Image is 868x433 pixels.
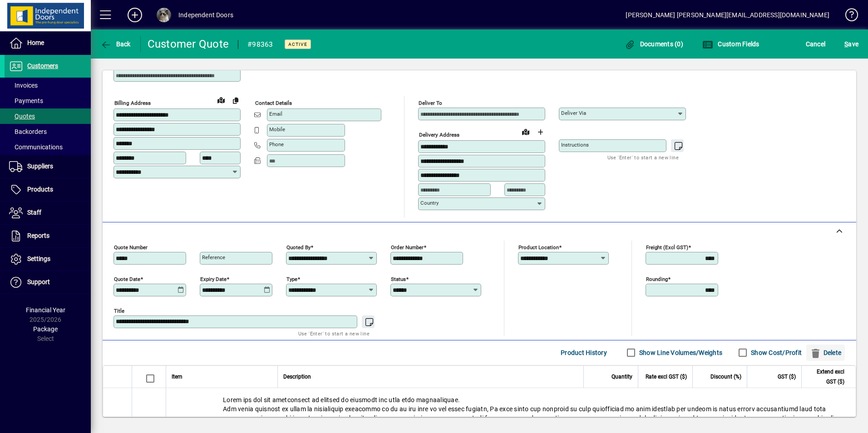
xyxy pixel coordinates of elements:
mat-label: Title [114,307,124,314]
span: Backorders [9,128,47,135]
span: Quantity [612,372,632,382]
mat-label: Status [391,276,406,282]
label: Show Line Volumes/Weights [637,348,722,357]
span: Products [27,186,53,193]
mat-label: Order number [391,244,424,250]
a: Products [5,178,91,201]
a: Home [5,32,91,54]
mat-hint: Use 'Enter' to start a new line [607,152,679,162]
a: Staff [5,202,91,224]
button: Copy to Delivery address [228,93,243,108]
span: Custom Fields [702,40,759,48]
button: Custom Fields [700,36,762,52]
span: GST ($) [778,372,796,382]
span: Reports [27,232,49,239]
span: ave [844,37,858,51]
label: Show Cost/Profit [749,348,802,357]
div: [PERSON_NAME] [PERSON_NAME][EMAIL_ADDRESS][DOMAIN_NAME] [626,8,829,22]
a: Knowledge Base [838,2,857,31]
span: Product History [561,345,607,360]
app-page-header-button: Back [91,36,141,52]
button: Profile [149,7,178,23]
mat-label: Instructions [561,142,589,148]
span: Description [283,372,311,382]
span: Home [27,39,44,46]
span: Payments [9,97,43,104]
span: Package [33,325,58,333]
mat-label: Quote date [114,276,140,282]
span: Customers [27,62,58,69]
mat-label: Quoted by [286,244,311,250]
span: Documents (0) [624,40,683,48]
span: Active [288,41,307,47]
span: Item [172,372,182,382]
mat-label: Product location [518,244,559,250]
span: Back [100,40,131,48]
a: Payments [5,93,91,108]
a: Quotes [5,108,91,124]
span: Rate excl GST ($) [646,372,687,382]
button: Save [842,36,861,52]
span: Invoices [9,82,38,89]
app-page-header-button: Delete selection [806,344,849,361]
button: Delete [806,344,845,361]
mat-label: Mobile [269,126,285,133]
span: Staff [27,209,41,216]
span: Quotes [9,113,35,120]
a: Communications [5,139,91,155]
mat-label: Deliver via [561,110,586,116]
div: Independent Doors [178,8,233,22]
button: Documents (0) [622,36,686,52]
mat-label: Quote number [114,244,148,250]
mat-label: Country [420,200,439,206]
button: Choose address [533,125,547,139]
mat-label: Email [269,111,282,117]
a: Invoices [5,78,91,93]
mat-label: Phone [269,141,284,148]
mat-label: Expiry date [200,276,227,282]
span: Extend excl GST ($) [807,367,844,387]
div: Customer Quote [148,37,229,51]
button: Cancel [804,36,828,52]
span: S [844,40,848,48]
button: Back [98,36,133,52]
span: Support [27,278,50,285]
span: Cancel [806,37,826,51]
mat-label: Reference [202,254,225,261]
span: Suppliers [27,162,53,170]
mat-label: Rounding [646,276,668,282]
span: Settings [27,255,50,262]
span: Delete [810,345,841,360]
mat-hint: Use 'Enter' to start a new line [298,328,370,339]
mat-label: Deliver To [419,100,442,106]
a: View on map [214,93,228,107]
a: Settings [5,248,91,271]
a: Suppliers [5,155,91,178]
div: #98363 [247,37,273,52]
span: Financial Year [26,306,65,314]
span: Communications [9,143,63,151]
button: Add [120,7,149,23]
mat-label: Freight (excl GST) [646,244,688,250]
a: Backorders [5,124,91,139]
a: Support [5,271,91,294]
span: Discount (%) [710,372,741,382]
a: Reports [5,225,91,247]
button: Product History [557,344,611,361]
a: View on map [518,124,533,139]
mat-label: Type [286,276,297,282]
